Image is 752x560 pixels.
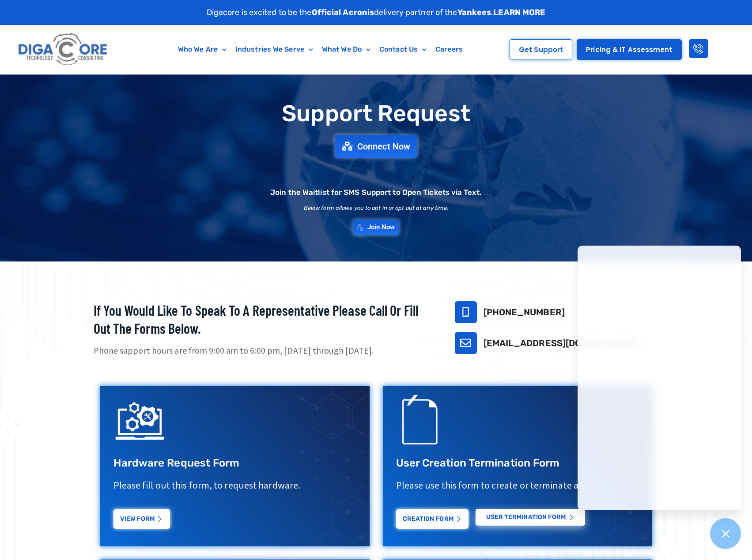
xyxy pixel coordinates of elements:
[586,46,672,53] span: Pricing & IT Assessment
[231,39,317,60] a: Industries We Serve
[174,39,231,60] a: Who We Are
[367,224,395,231] span: Join Now
[396,509,469,529] a: Creation Form
[455,332,477,354] a: support@digacore.com
[94,344,433,357] p: Phone support hours are from 9:00 am to 6:00 pm, [DATE] through [DATE].
[113,456,356,470] h3: Hardware Request Form
[16,30,111,70] img: Digacore logo 1
[457,7,491,17] strong: Yankees
[396,479,639,492] p: Please use this form to create or terminate a user.
[357,142,410,151] span: Connect Now
[431,39,467,60] a: Careers
[484,338,639,348] a: [EMAIL_ADDRESS][DOMAIN_NAME]
[113,479,356,492] p: Please fill out this form, to request hardware.
[476,509,585,526] a: USER Termination Form
[149,39,491,60] nav: Menu
[304,205,449,211] h2: Below form allows you to opt in or opt out at any time.
[396,456,639,470] h3: User Creation Termination Form
[396,395,449,448] img: Support Request Icon
[519,46,563,53] span: Get Support
[484,307,565,317] a: [PHONE_NUMBER]
[455,301,477,323] a: 732-646-5725
[113,395,166,448] img: IT Support Icon
[270,189,482,196] h2: Join the Waitlist for SMS Support to Open Tickets via Text.
[113,509,170,529] a: View Form
[493,7,545,17] a: LEARN MORE
[577,39,681,60] a: Pricing & IT Assessment
[312,7,374,17] strong: Official Acronis
[375,39,431,60] a: Contact Us
[72,101,681,126] h1: Support Request
[207,7,546,19] p: Digacore is excited to be the delivery partner of the .
[317,39,375,60] a: What We Do
[510,39,572,60] a: Get Support
[94,301,433,338] h2: If you would like to speak to a representative please call or fill out the forms below.
[486,514,566,520] span: USER Termination Form
[353,220,400,235] a: Join Now
[578,246,741,510] iframe: Chatgenie Messenger
[335,135,417,158] a: Connect Now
